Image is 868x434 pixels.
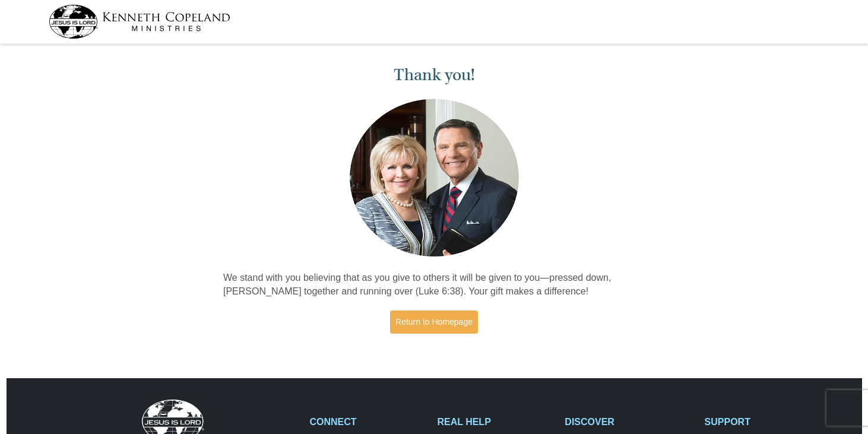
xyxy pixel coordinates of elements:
[705,416,820,427] h2: SUPPORT
[223,271,645,299] p: We stand with you believing that as you give to others it will be given to you—pressed down, [PER...
[347,96,522,259] img: Kenneth and Gloria
[49,5,230,39] img: kcm-header-logo.svg
[565,416,692,427] h2: DISCOVER
[310,416,425,427] h2: CONNECT
[437,416,552,427] h2: REAL HELP
[223,65,645,85] h1: Thank you!
[390,311,478,334] a: Return to Homepage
